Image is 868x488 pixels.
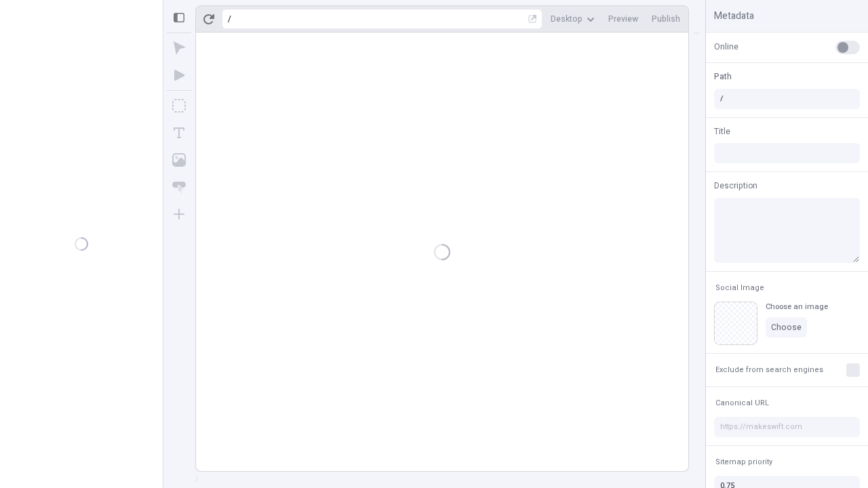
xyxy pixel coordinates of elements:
button: Social Image [713,280,767,296]
span: Description [714,180,757,192]
button: Box [167,94,191,118]
span: Preview [608,14,638,24]
span: Choose [771,322,802,333]
span: Path [714,70,732,83]
button: Canonical URL [713,395,772,411]
button: Exclude from search engines [713,362,826,378]
button: Image [167,148,191,172]
button: Choose [766,317,807,338]
button: Publish [646,9,686,29]
div: / [228,14,231,24]
button: Text [167,121,191,145]
span: Canonical URL [715,398,769,408]
span: Publish [652,14,680,24]
span: Desktop [551,14,583,24]
span: Online [714,41,738,53]
div: Choose an image [766,302,828,312]
span: Exclude from search engines [715,365,823,375]
button: Sitemap priority [713,454,775,470]
span: Sitemap priority [715,457,772,467]
button: Button [167,175,191,199]
input: https://makeswift.com [714,417,860,437]
span: Title [714,125,730,138]
button: Desktop [545,9,600,29]
button: Preview [603,9,644,29]
span: Social Image [715,283,764,293]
